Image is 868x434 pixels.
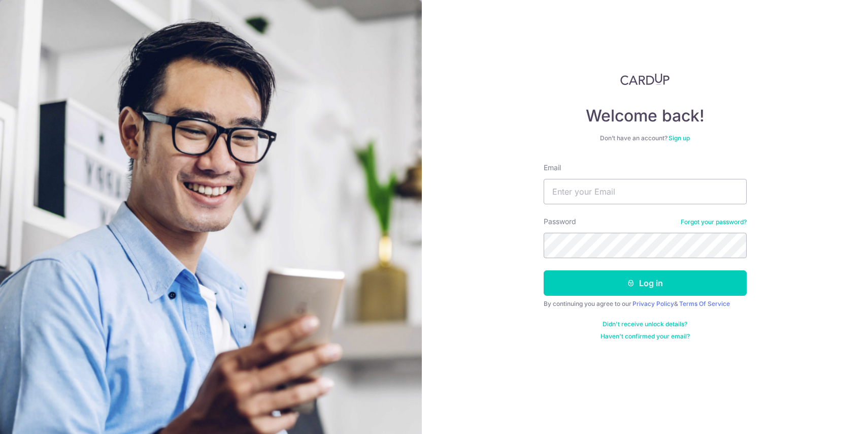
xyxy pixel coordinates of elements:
div: Don’t have an account? [544,134,747,142]
a: Didn't receive unlock details? [603,320,687,328]
a: Terms Of Service [679,300,730,307]
button: Log in [544,270,747,296]
a: Haven't confirmed your email? [600,332,690,340]
a: Sign up [669,134,690,142]
img: CardUp Logo [620,73,670,85]
div: By continuing you agree to our & [544,300,747,308]
a: Privacy Policy [632,300,674,307]
a: Forgot your password? [681,218,747,226]
input: Enter your Email [544,179,747,204]
label: Password [544,216,576,227]
h4: Welcome back! [544,106,747,126]
label: Email [544,163,561,173]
